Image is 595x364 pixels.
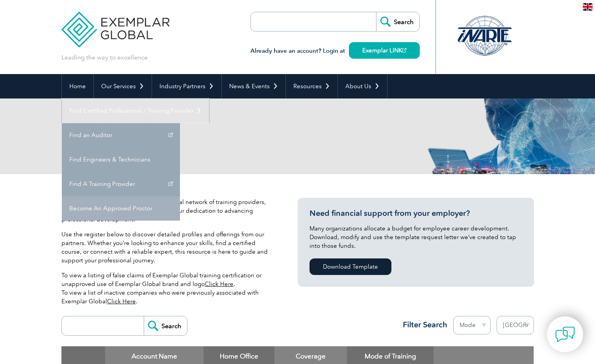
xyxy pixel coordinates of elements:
[583,3,593,11] img: en
[222,74,285,98] a: News & Events
[310,258,391,275] a: Download Template
[61,230,274,265] p: Use the register below to discover detailed profiles and offerings from our partners. Whether you...
[62,196,180,221] a: Become An Approved Proctor
[338,74,387,98] a: About Us
[94,74,152,98] a: Our Services
[144,316,187,335] input: Search
[286,74,337,98] a: Resources
[61,53,148,62] p: Leading the way to excellence
[205,280,234,288] a: Click Here
[402,48,406,52] img: open_square.png
[310,224,522,250] p: Many organizations allocate a budget for employee career development. Download, modify and use th...
[376,12,419,31] input: Search
[62,123,180,147] a: Find an Auditor
[61,198,274,224] p: Exemplar Global proudly works with a global network of training providers, consultants, and organ...
[61,271,274,306] p: To view a listing of false claims of Exemplar Global training certification or unapproved use of ...
[555,325,575,344] img: contact-chat.png
[349,42,420,59] a: Exemplar LINK
[310,208,522,218] h3: Need financial support from your employer?
[62,147,180,172] a: Find Engineers & Technicians
[62,74,93,98] a: Home
[152,74,221,98] a: Industry Partners
[61,130,392,143] h2: Client Register
[107,298,136,305] a: Click Here
[62,172,180,196] a: Find A Training Provider
[62,98,209,123] a: Find Certified Professional / Training Provider
[250,46,420,56] h3: Already have an account? Login at
[398,320,447,330] h3: Filter Search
